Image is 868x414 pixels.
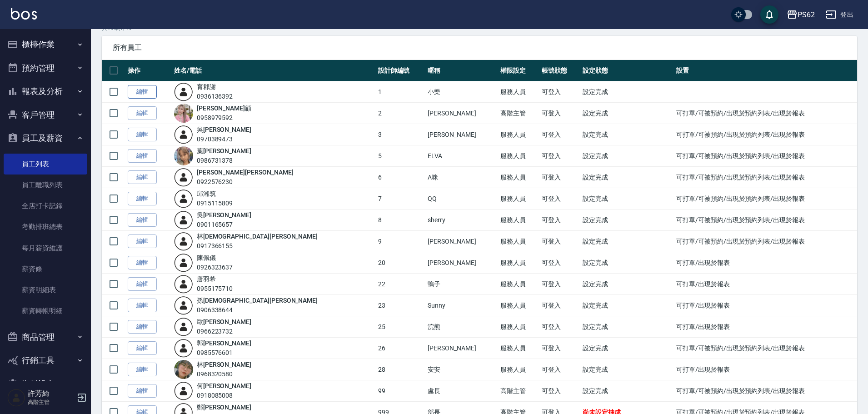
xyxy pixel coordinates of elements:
td: 服務人員 [498,338,539,359]
td: 可打單/可被預約/出現於預約列表/出現於報表 [674,231,857,252]
td: 可打單/出現於報表 [674,295,857,316]
img: user-login-man-human-body-mobile-person-512.png [174,274,193,294]
td: 高階主管 [498,380,539,402]
a: 員工列表 [4,154,87,175]
td: ELVA [425,145,498,167]
a: 吳[PERSON_NAME] [197,126,251,133]
div: 0917366155 [197,241,318,251]
a: 林[DEMOGRAPHIC_DATA][PERSON_NAME] [197,233,318,240]
a: 編輯 [128,106,157,120]
td: 鴨子 [425,274,498,295]
td: 設定完成 [580,103,674,124]
td: 23 [376,295,426,316]
a: 編輯 [128,363,157,377]
td: 3 [376,124,426,145]
div: 0901165657 [197,220,251,229]
td: 可登入 [539,274,581,295]
td: 小樂 [425,81,498,103]
td: 服務人員 [498,145,539,167]
td: 設定完成 [580,295,674,316]
a: [PERSON_NAME][PERSON_NAME] [197,169,294,176]
img: user-login-man-human-body-mobile-person-512.png [174,317,193,336]
img: avatar.jpeg [174,360,193,379]
div: 0958979592 [197,113,251,123]
td: 設定完成 [580,124,674,145]
td: 設定完成 [580,252,674,274]
div: 0918085008 [197,391,251,400]
a: 編輯 [128,256,157,270]
td: 可登入 [539,103,581,124]
td: 5 [376,145,426,167]
button: save [760,5,778,24]
td: 服務人員 [498,274,539,295]
td: 8 [376,209,426,231]
a: 歐[PERSON_NAME] [197,318,251,325]
div: 0915115809 [197,199,233,208]
td: 可登入 [539,145,581,167]
td: QQ [425,188,498,209]
td: 20 [376,252,426,274]
td: 設定完成 [580,231,674,252]
td: 設定完成 [580,338,674,359]
a: 編輯 [128,192,157,206]
td: 服務人員 [498,295,539,316]
div: 0985576601 [197,348,251,358]
td: 安安 [425,359,498,380]
td: 6 [376,167,426,188]
div: 0970389473 [197,135,251,144]
th: 姓名/電話 [172,60,376,81]
td: [PERSON_NAME] [425,338,498,359]
button: 預約管理 [4,56,87,80]
img: user-login-man-human-body-mobile-person-512.png [174,168,193,187]
button: 櫃檯作業 [4,33,87,56]
button: 資料設定 [4,372,87,396]
th: 帳號狀態 [539,60,581,81]
span: 所有員工 [113,43,846,52]
img: user-login-man-human-body-mobile-person-512.png [174,381,193,400]
button: 員工及薪資 [4,126,87,150]
td: 可登入 [539,124,581,145]
h5: 許芳綺 [28,389,74,398]
a: 每月薪資維護 [4,238,87,259]
td: 可登入 [539,338,581,359]
td: 可登入 [539,231,581,252]
div: 0906338644 [197,305,318,315]
a: 邱湘筑 [197,190,216,197]
p: 高階主管 [28,398,74,406]
td: 99 [376,380,426,402]
td: 9 [376,231,426,252]
td: 設定完成 [580,188,674,209]
td: 服務人員 [498,316,539,338]
td: 可登入 [539,209,581,231]
a: 編輯 [128,320,157,334]
td: 處長 [425,380,498,402]
td: sherry [425,209,498,231]
td: 可打單/出現於報表 [674,316,857,338]
td: 可登入 [539,359,581,380]
td: 服務人員 [498,81,539,103]
div: 0926323637 [197,263,233,272]
a: 陳佩儀 [197,254,216,261]
a: 郭[PERSON_NAME] [197,339,251,347]
td: 服務人員 [498,231,539,252]
td: 設定完成 [580,81,674,103]
td: 設定完成 [580,316,674,338]
td: 可打單/可被預約/出現於預約列表/出現於報表 [674,145,857,167]
a: 考勤排班總表 [4,216,87,237]
a: 編輯 [128,277,157,291]
td: 可打單/可被預約/出現於預約列表/出現於報表 [674,188,857,209]
a: 薪資轉帳明細 [4,300,87,321]
a: 薪資條 [4,259,87,279]
button: 客戶管理 [4,103,87,127]
img: avatar.jpeg [174,146,193,165]
div: 0986731378 [197,156,251,165]
td: 可登入 [539,295,581,316]
div: 0955175710 [197,284,233,294]
a: 薪資明細表 [4,279,87,300]
td: 可登入 [539,316,581,338]
td: 設定完成 [580,380,674,402]
td: 可打單/可被預約/出現於預約列表/出現於報表 [674,209,857,231]
button: 商品管理 [4,325,87,349]
td: 服務人員 [498,124,539,145]
a: 何[PERSON_NAME] [197,382,251,389]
